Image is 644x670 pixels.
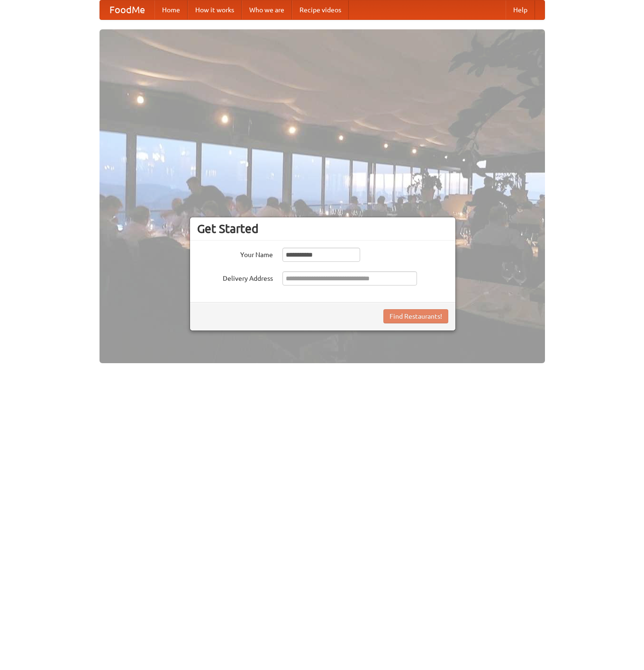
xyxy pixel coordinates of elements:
[197,271,273,283] label: Delivery Address
[242,0,292,19] a: Who we are
[197,248,273,259] label: Your Name
[506,0,535,19] a: Help
[383,309,448,323] button: Find Restaurants!
[292,0,349,19] a: Recipe videos
[154,0,188,19] a: Home
[188,0,242,19] a: How it works
[100,0,154,19] a: FoodMe
[197,222,448,236] h3: Get Started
